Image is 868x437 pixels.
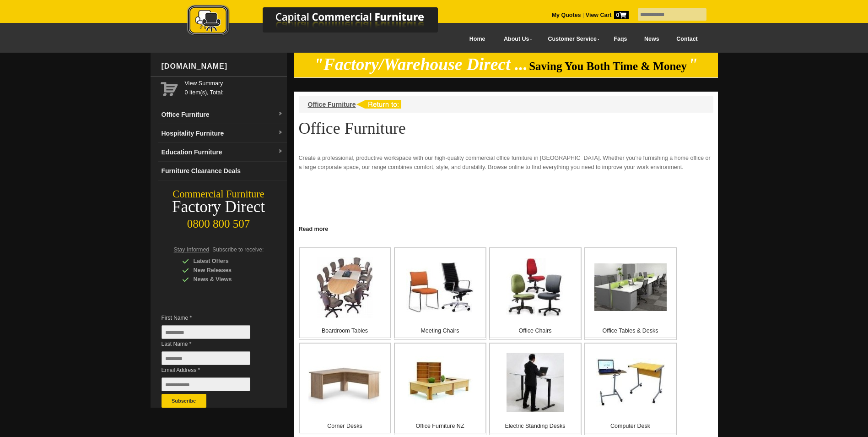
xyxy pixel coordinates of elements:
[596,358,665,408] img: Computer Desk
[300,421,390,431] p: Corner Desks
[688,55,698,74] em: "
[162,351,250,365] input: Last Name *
[314,55,528,74] em: "Factory/Warehouse Direct ...
[614,11,629,19] span: 0
[182,266,269,275] div: New Releases
[299,120,713,137] h1: Office Furniture
[605,29,636,49] a: Faqs
[406,262,474,312] img: Meeting Chairs
[507,353,564,412] img: Electric Standing Desks
[584,247,677,340] a: Office Tables & Desks Office Tables & Desks
[489,343,582,435] a: Electric Standing Desks Electric Standing Desks
[174,246,210,253] span: Stay Informed
[151,213,287,230] div: 0800 800 507
[356,100,401,109] img: return to
[594,263,667,311] img: Office Tables & Desks
[162,339,264,349] span: Last Name *
[162,366,264,375] span: Email Address *
[158,143,287,162] a: Education Furnituredropdown
[151,201,287,213] div: Factory Direct
[586,12,629,18] strong: View Cart
[506,258,565,317] img: Office Chairs
[299,343,391,435] a: Corner Desks Corner Desks
[162,5,482,41] a: Capital Commercial Furniture Logo
[584,343,677,435] a: Computer Desk Computer Desk
[278,149,283,154] img: dropdown
[317,257,373,318] img: Boardroom Tables
[158,162,287,180] a: Furniture Clearance Deals
[394,343,486,435] a: Office Furniture NZ Office Furniture NZ
[185,79,283,96] span: 0 item(s), Total:
[162,377,250,391] input: Email Address *
[552,12,581,18] a: My Quotes
[162,325,250,339] input: First Name *
[158,53,287,80] div: [DOMAIN_NAME]
[308,359,381,406] img: Corner Desks
[294,222,718,234] a: Click to read more
[162,394,206,408] button: Subscribe
[490,421,581,431] p: Electric Standing Desks
[162,313,264,322] span: First Name *
[299,247,391,340] a: Boardroom Tables Boardroom Tables
[395,326,485,335] p: Meeting Chairs
[158,124,287,143] a: Hospitality Furnituredropdown
[278,111,283,117] img: dropdown
[158,105,287,124] a: Office Furnituredropdown
[308,101,356,108] a: Office Furniture
[299,153,713,172] p: Create a professional, productive workspace with our high-quality commercial office furniture in ...
[300,326,390,335] p: Boardroom Tables
[538,29,605,49] a: Customer Service
[278,130,283,136] img: dropdown
[162,5,482,38] img: Capital Commercial Furniture Logo
[489,247,582,340] a: Office Chairs Office Chairs
[395,421,485,431] p: Office Furniture NZ
[494,29,538,49] a: About Us
[394,247,486,340] a: Meeting Chairs Meeting Chairs
[585,326,676,335] p: Office Tables & Desks
[668,29,706,49] a: Contact
[529,60,687,72] span: Saving You Both Time & Money
[185,79,283,88] a: View Summary
[182,275,269,284] div: News & Views
[408,356,473,409] img: Office Furniture NZ
[636,29,668,49] a: News
[585,421,676,431] p: Computer Desk
[584,12,628,18] a: View Cart0
[490,326,581,335] p: Office Chairs
[182,257,269,266] div: Latest Offers
[212,246,264,253] span: Subscribe to receive:
[151,188,287,201] div: Commercial Furniture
